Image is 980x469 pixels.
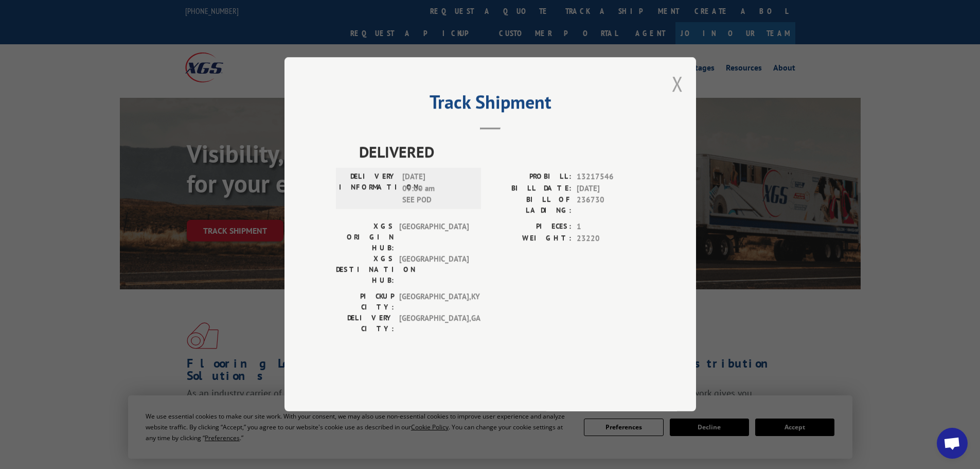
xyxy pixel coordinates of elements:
[577,221,645,233] span: 1
[577,195,645,216] span: 236730
[336,254,394,286] label: XGS DESTINATION HUB:
[336,313,394,335] label: DELIVERY CITY:
[577,171,645,183] span: 13217546
[672,70,683,97] button: Close modal
[402,171,472,206] span: [DATE] 09:00 am SEE POD
[399,313,469,335] span: [GEOGRAPHIC_DATA] , GA
[336,291,394,313] label: PICKUP CITY:
[490,195,572,216] label: BILL OF LADING:
[399,254,469,286] span: [GEOGRAPHIC_DATA]
[359,141,645,164] span: DELIVERED
[577,183,645,195] span: [DATE]
[336,95,645,114] h2: Track Shipment
[336,221,394,254] label: XGS ORIGIN HUB:
[490,221,572,233] label: PIECES:
[577,233,645,245] span: 23220
[937,428,968,459] div: Open chat
[399,291,469,313] span: [GEOGRAPHIC_DATA] , KY
[339,171,397,206] label: DELIVERY INFORMATION:
[490,233,572,245] label: WEIGHT:
[490,183,572,195] label: BILL DATE:
[490,171,572,183] label: PROBILL:
[399,221,469,254] span: [GEOGRAPHIC_DATA]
